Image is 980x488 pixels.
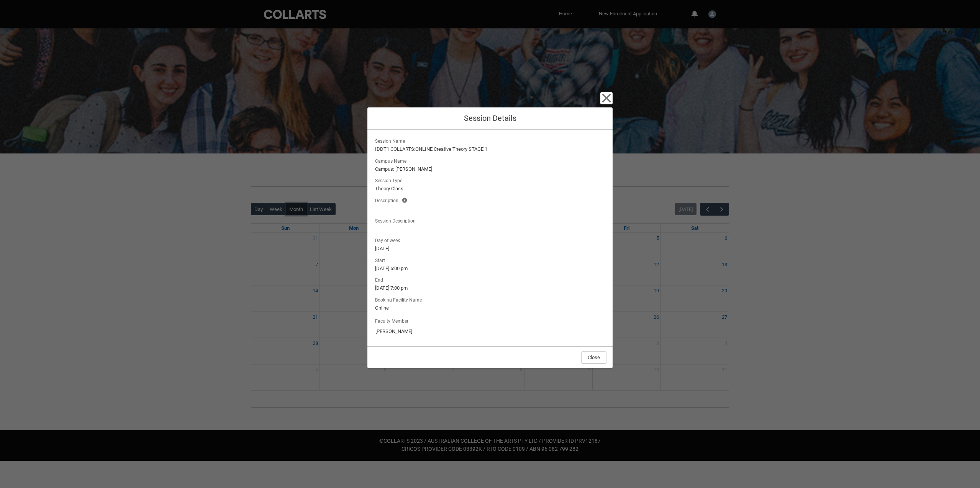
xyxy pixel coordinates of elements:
span: Session Name [375,136,408,145]
span: Session Type [375,176,405,184]
span: End [375,275,386,284]
lightning-formatted-text: Online [375,304,605,312]
button: Close [581,351,606,364]
label: Faculty Member [375,316,411,325]
lightning-formatted-text: [DATE] 6:00 pm [375,265,605,272]
lightning-formatted-text: Campus: [PERSON_NAME] [375,165,605,173]
span: Campus Name [375,156,410,165]
span: Session Details [464,114,516,123]
span: Description [375,196,402,204]
lightning-formatted-text: [DATE] [375,245,605,252]
span: Day of week [375,236,403,244]
button: Close [600,92,613,104]
span: Start [375,256,388,264]
span: Booking Facility Name [375,295,425,303]
lightning-formatted-text: Theory Class [375,185,605,193]
span: Session Description [375,216,419,224]
lightning-formatted-text: [DATE] 7:00 pm [375,284,605,292]
lightning-formatted-text: IDDT1 COLLARTS:ONLINE Creative Theory STAGE 1 [375,145,605,153]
